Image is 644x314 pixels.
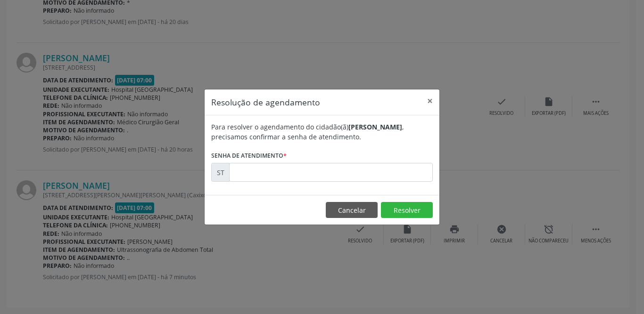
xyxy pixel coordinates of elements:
button: Cancelar [326,202,378,218]
label: Senha de atendimento [211,148,287,163]
div: ST [211,163,230,182]
h5: Resolução de agendamento [211,96,320,108]
button: Close [421,89,439,113]
div: Para resolver o agendamento do cidadão(ã) , precisamos confirmar a senha de atendimento. [211,122,433,142]
button: Resolver [381,202,433,218]
b: [PERSON_NAME] [348,122,402,131]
